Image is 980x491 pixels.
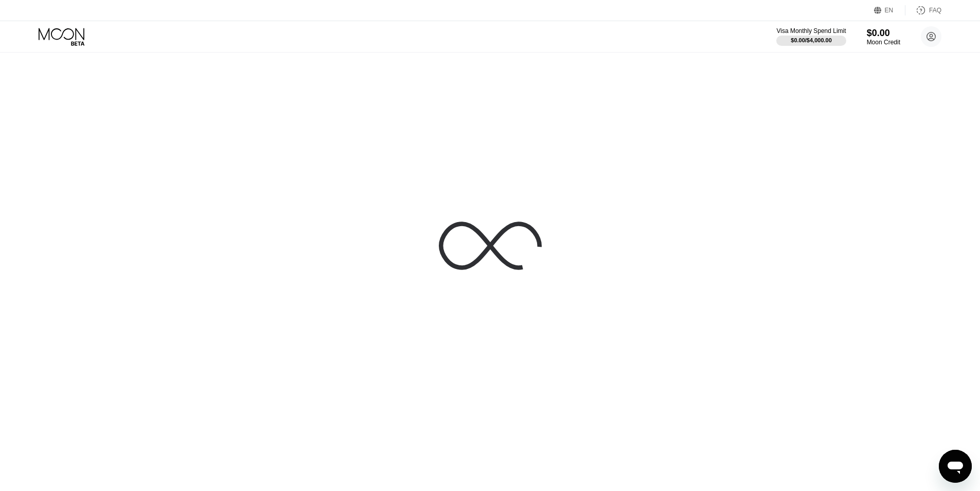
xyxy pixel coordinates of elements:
iframe: Button to launch messaging window [939,450,972,483]
div: FAQ [905,5,941,15]
div: Visa Monthly Spend Limit$0.00/$4,000.00 [776,27,846,46]
div: Moon Credit [867,39,900,46]
div: $0.00Moon Credit [867,28,900,46]
div: EN [874,5,905,15]
div: EN [885,7,894,14]
div: $0.00 [867,28,900,39]
div: $0.00 / $4,000.00 [791,37,832,43]
div: FAQ [929,7,941,14]
div: Visa Monthly Spend Limit [776,27,846,35]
